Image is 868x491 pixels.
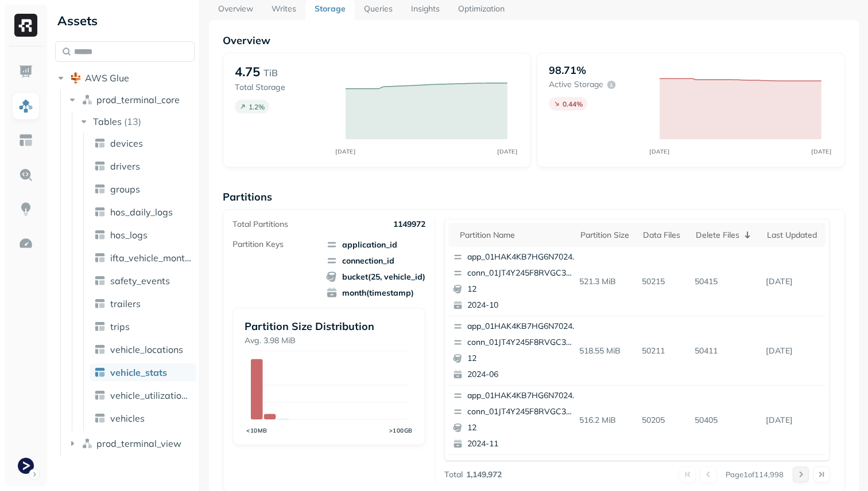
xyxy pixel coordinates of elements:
span: prod_terminal_view [96,438,181,449]
p: 98.71% [549,64,586,77]
p: 50211 [637,341,690,361]
p: Total [444,469,463,480]
p: Sep 4, 2025 [761,410,825,430]
p: 518.55 MiB [575,341,638,361]
span: vehicle_locations [110,344,183,355]
tspan: >100GB [389,427,413,434]
div: Delete Files [696,228,756,242]
p: Active storage [549,79,603,90]
span: vehicles [110,413,145,424]
a: trips [90,317,196,336]
span: application_id [326,239,425,250]
img: namespace [82,94,93,105]
p: Partition Size Distribution [245,320,413,333]
img: table [94,138,106,149]
button: Tables(13) [78,112,196,131]
p: Sep 4, 2025 [761,341,825,361]
div: Assets [55,11,195,30]
p: conn_01JT4Y245F8RVGC3WJ980TK8T0 [467,406,579,418]
p: Total Storage [235,82,334,93]
p: Page 1 of 114,998 [726,469,784,480]
p: Partitions [223,190,845,203]
img: Insights [18,202,33,217]
a: vehicles [90,409,196,427]
p: 1.2 % [249,103,265,111]
img: table [94,413,106,424]
span: bucket(25, vehicle_id) [326,271,425,282]
img: table [94,298,106,309]
p: 12 [467,353,579,364]
tspan: [DATE] [498,148,518,155]
button: app_01HAK4KB7HG6N7024210G3S8D5conn_01JT4Y245F8RVGC3WJ980TK8T0122024-06 [448,316,584,385]
a: trailers [90,294,196,313]
img: Dashboard [18,64,33,79]
p: 1,149,972 [466,469,502,480]
div: Partition name [460,230,569,241]
div: Data Files [643,230,684,241]
img: root [70,72,82,84]
a: vehicle_stats [90,363,196,382]
p: Sep 4, 2025 [761,272,825,292]
p: app_01HAK4KB7HG6N7024210G3S8D5 [467,321,579,332]
span: trips [110,321,130,332]
p: Partition Keys [232,239,284,250]
p: 50405 [690,410,762,430]
span: hos_daily_logs [110,206,173,218]
span: AWS Glue [85,72,129,84]
p: 50215 [637,272,690,292]
img: table [94,390,106,401]
div: Last updated [767,230,819,241]
button: app_01HAK4KB7HG6N7024210G3S8D5conn_01JT4Y245F8RVGC3WJ980TK8T0122024-10 [448,247,584,316]
p: 2024-06 [467,369,579,380]
img: table [94,344,106,355]
p: 2024-11 [467,438,579,450]
p: TiB [263,66,278,80]
img: Assets [18,99,33,113]
span: trailers [110,298,141,309]
p: 50415 [690,272,762,292]
p: ( 13 ) [124,116,141,127]
img: table [94,206,106,218]
a: hos_logs [90,226,196,244]
span: devices [110,138,143,149]
tspan: [DATE] [650,148,670,155]
p: 521.3 MiB [575,272,638,292]
span: ifta_vehicle_months [110,252,192,264]
p: 50205 [637,410,690,430]
p: 4.75 [235,64,260,80]
p: 0.44 % [563,100,583,108]
span: vehicle_stats [110,367,167,378]
button: prod_terminal_view [67,434,195,453]
img: namespace [82,438,93,449]
a: vehicle_utilization_day [90,386,196,404]
a: hos_daily_logs [90,203,196,221]
p: 50411 [690,341,762,361]
tspan: [DATE] [336,148,356,155]
a: ifta_vehicle_months [90,249,196,267]
a: drivers [90,157,196,175]
a: groups [90,180,196,198]
span: prod_terminal_core [96,94,180,105]
img: table [94,275,106,286]
img: Query Explorer [18,167,33,182]
img: table [94,321,106,332]
span: month(timestamp) [326,287,425,298]
p: Avg. 3.98 MiB [245,335,413,346]
img: Terminal [18,458,34,474]
button: prod_terminal_core [67,91,195,109]
span: connection_id [326,255,425,266]
span: safety_events [110,275,170,286]
p: app_01HAK4KB7HG6N7024210G3S8D5 [467,252,579,263]
img: Optimization [18,236,33,251]
p: 1149972 [393,219,425,230]
p: conn_01JT4Y245F8RVGC3WJ980TK8T0 [467,268,579,279]
button: app_01HAK4KB7HG6N7024210G3S8D5conn_01JT4Y245F8RVGC3WJ980TK8T0122024-11 [448,386,584,454]
p: app_01HAK4KB7HG6N7024210G3S8D5 [467,390,579,402]
p: 2024-10 [467,300,579,311]
span: hos_logs [110,229,148,241]
p: Total Partitions [232,219,288,230]
span: groups [110,183,140,195]
p: conn_01JT4Y245F8RVGC3WJ980TK8T0 [467,337,579,348]
p: Overview [223,34,845,47]
p: 12 [467,284,579,295]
